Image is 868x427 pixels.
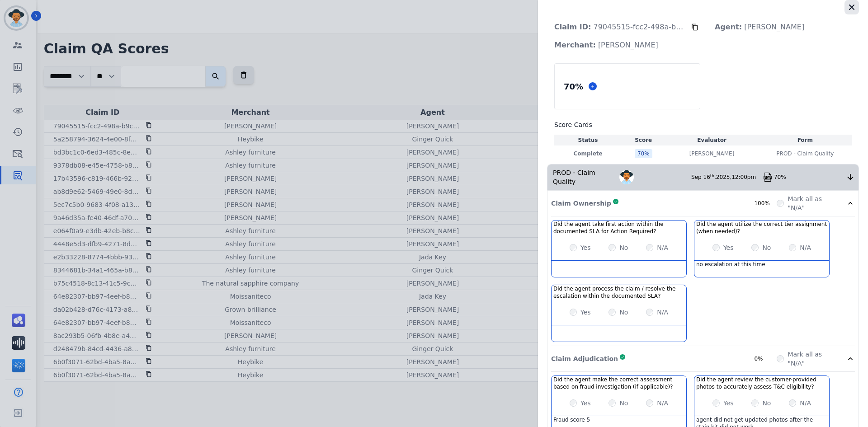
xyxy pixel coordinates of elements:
div: no escalation at this time [694,261,829,277]
p: [PERSON_NAME] [547,36,665,54]
h3: Did the agent process the claim / resolve the escalation within the documented SLA? [553,285,684,300]
div: PROD - Claim Quality [547,164,619,190]
p: [PERSON_NAME] [708,18,811,36]
th: Form [759,135,852,145]
label: No [619,399,628,408]
label: Yes [580,308,591,317]
th: Evaluator [665,135,758,145]
h3: Did the agent take first action within the documented SLA for Action Required? [553,221,684,235]
span: 12:00pm [731,174,756,180]
img: qa-pdf.svg [763,173,772,182]
h3: Score Cards [554,120,852,129]
label: No [762,243,771,252]
strong: Agent: [715,23,742,31]
label: Yes [580,243,591,252]
label: No [619,243,628,252]
strong: Claim ID: [554,23,591,31]
label: Yes [580,399,591,408]
label: N/A [657,243,668,252]
label: Mark all as "N/A" [788,350,835,368]
label: No [762,399,771,408]
th: Score [622,135,665,145]
p: Claim Adjudication [551,354,618,363]
label: N/A [800,399,811,408]
div: 70% [774,174,846,181]
span: PROD - Claim Quality [776,150,834,157]
label: Yes [723,399,734,408]
label: N/A [800,243,811,252]
label: No [619,308,628,317]
p: 79045515-fcc2-498a-b9c2-52fb18e9af00 [547,18,691,36]
p: Complete [556,150,620,157]
div: 100% [754,200,777,207]
strong: Merchant: [554,41,596,49]
p: [PERSON_NAME] [689,150,735,157]
h3: Did the agent make the correct assessment based on fraud investigation (if applicable)? [553,376,684,390]
label: Mark all as "N/A" [788,194,835,212]
div: 70 % [635,149,652,158]
label: N/A [657,308,668,317]
div: 0% [754,355,777,362]
h3: Did the agent utilize the correct tier assignment (when needed)? [696,221,827,235]
p: Claim Ownership [551,199,611,208]
label: N/A [657,399,668,408]
sup: th [710,174,714,178]
label: Yes [723,243,734,252]
div: Sep 16 , 2025 , [691,174,763,181]
img: Avatar [619,170,634,184]
h3: Did the agent review the customer-provided photos to accurately assess T&C eligibility? [696,376,827,390]
th: Status [554,135,622,145]
div: 70 % [562,79,585,94]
